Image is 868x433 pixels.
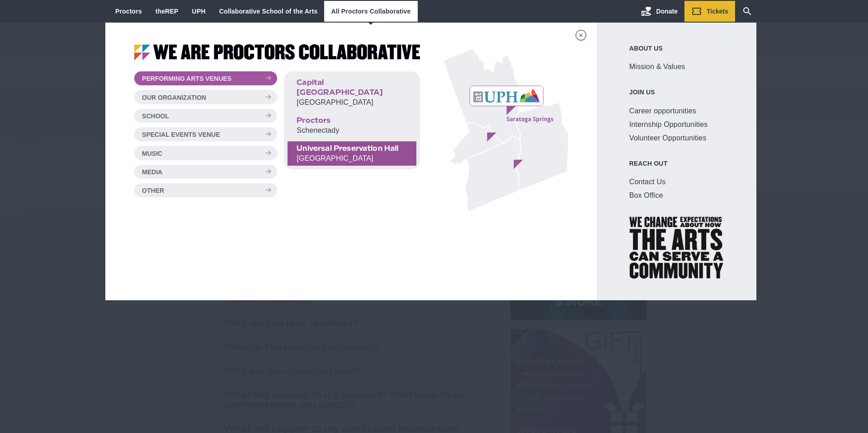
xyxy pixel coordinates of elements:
[288,141,416,166] a: Universal Preservation Hall[GEOGRAPHIC_DATA]
[629,118,724,131] a: Internship Opportunities
[134,71,277,85] button: Performing Arts Venues
[297,98,373,106] span: [GEOGRAPHIC_DATA]
[134,183,277,197] button: Other
[629,60,724,74] a: Mission & Values
[142,150,162,157] span: Music
[288,75,416,110] a: Capital [GEOGRAPHIC_DATA][GEOGRAPHIC_DATA]
[156,8,179,15] a: theREP
[134,127,277,141] button: Special Events Venue
[297,144,407,154] span: Universal Preservation Hall
[297,126,339,134] span: Schenectady
[297,78,407,98] span: Capital [GEOGRAPHIC_DATA]
[134,44,420,61] img: We Are Proctors Collaborative
[142,187,164,194] span: Other
[134,109,277,123] button: School
[134,165,277,179] button: Media
[192,8,206,15] a: UPH
[656,8,678,15] span: Donate
[142,169,162,175] span: Media
[297,154,373,162] span: [GEOGRAPHIC_DATA]
[142,75,231,82] span: Performing Arts Venues
[297,116,407,126] span: Proctors
[629,44,724,53] strong: About Us
[134,90,277,104] button: Our Organization
[331,8,410,15] a: All Proctors Collaborative
[684,1,735,22] a: Tickets
[142,113,169,119] span: School
[629,217,724,279] img: We change expectations about how the arts can serve a community
[735,1,759,22] a: Search
[219,8,318,15] a: Collaborative School of the Arts
[115,8,142,15] a: Proctors
[142,131,220,138] span: Special Events Venue
[142,94,206,101] span: Our Organization
[629,88,724,97] strong: Join Us
[634,1,684,22] a: Donate
[629,104,724,118] a: Career opportunities
[284,71,420,169] div: Performing Arts Venues
[629,175,724,189] a: Contact Us
[629,159,724,168] strong: Reach Out
[629,189,724,202] a: Box Office
[707,8,728,15] span: Tickets
[629,131,724,145] a: Volunteer Opportunities
[134,146,277,160] button: Music
[288,113,416,138] a: ProctorsSchenectady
